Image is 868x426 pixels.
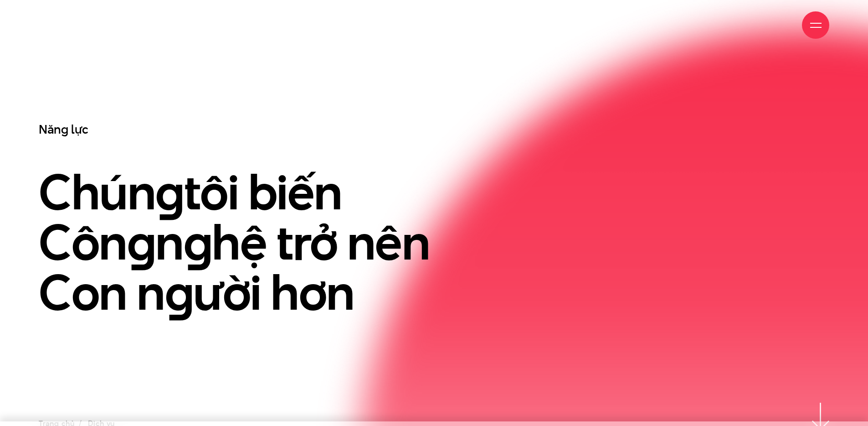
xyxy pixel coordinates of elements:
[127,208,156,276] en: g
[155,158,184,226] en: g
[39,167,626,317] h1: Chún tôi biến Côn n hệ trở nên Con n ười hơn
[165,258,194,327] en: g
[39,121,626,137] h3: Năng lực
[184,208,212,276] en: g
